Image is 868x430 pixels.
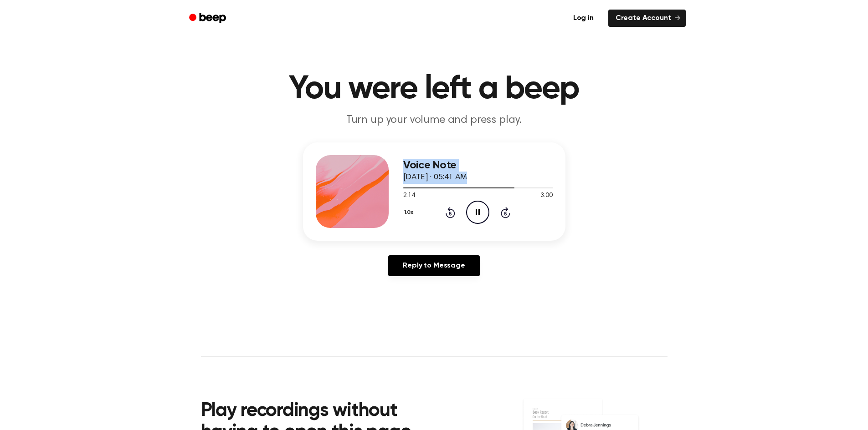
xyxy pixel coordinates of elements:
[403,191,415,201] span: 2:14
[403,205,417,220] button: 1.0x
[388,255,479,276] a: Reply to Message
[201,73,668,106] h1: You were left a beep
[403,159,553,172] h3: Voice Note
[183,10,234,27] a: Beep
[259,113,609,128] p: Turn up your volume and press play.
[403,173,467,182] span: [DATE] · 05:41 AM
[608,10,686,27] a: Create Account
[540,191,552,201] span: 3:00
[564,8,603,29] a: Log in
